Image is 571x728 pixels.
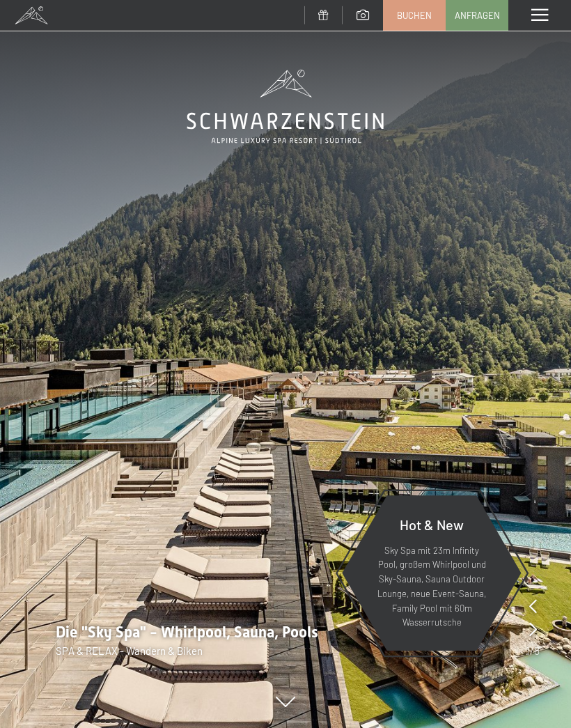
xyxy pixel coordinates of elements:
[56,644,203,657] span: SPA & RELAX - Wandern & Biken
[400,516,464,533] span: Hot & New
[446,1,508,30] a: Anfragen
[534,643,540,658] span: 8
[384,1,445,30] a: Buchen
[341,495,522,651] a: Hot & New Sky Spa mit 23m Infinity Pool, großem Whirlpool und Sky-Sauna, Sauna Outdoor Lounge, ne...
[56,624,318,641] span: Die "Sky Spa" - Whirlpool, Sauna, Pools
[455,9,500,22] span: Anfragen
[526,643,530,658] span: 1
[397,9,432,22] span: Buchen
[530,643,534,658] span: /
[376,543,487,630] p: Sky Spa mit 23m Infinity Pool, großem Whirlpool und Sky-Sauna, Sauna Outdoor Lounge, neue Event-S...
